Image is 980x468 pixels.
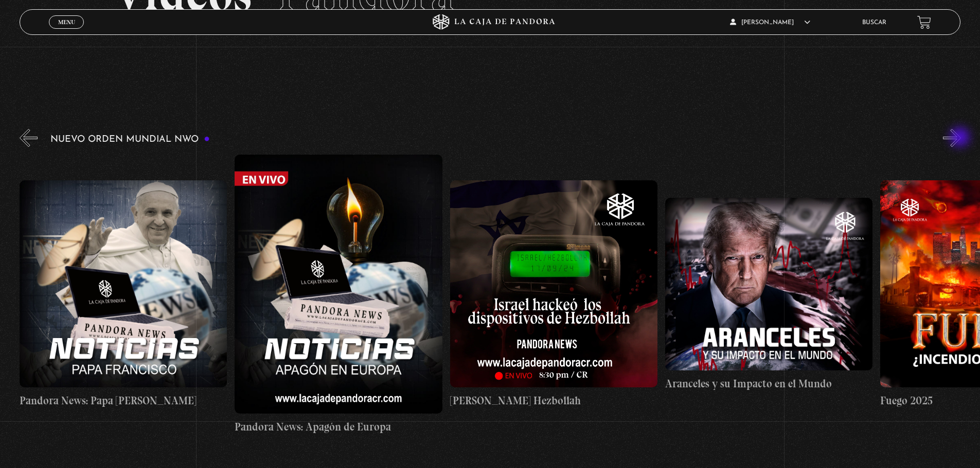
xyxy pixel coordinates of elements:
h4: Pandora News: Papa [PERSON_NAME] [20,392,227,409]
h4: Aranceles y su Impacto en el Mundo [665,376,872,392]
h4: Pandora News: Apagón de Europa [235,419,442,435]
span: [PERSON_NAME] [730,20,810,26]
a: Pandora News: Papa [PERSON_NAME] [20,155,227,435]
h3: Nuevo Orden Mundial NWO [50,135,210,144]
a: View your shopping cart [917,15,931,29]
a: Buscar [862,20,886,26]
a: Aranceles y su Impacto en el Mundo [665,155,872,435]
span: Menu [58,19,75,25]
a: [PERSON_NAME] Hezbollah [450,155,657,435]
span: Cerrar [55,28,79,35]
h4: [PERSON_NAME] Hezbollah [450,392,657,409]
a: Pandora News: Apagón de Europa [235,155,442,435]
button: Previous [20,129,38,147]
button: Next [943,129,961,147]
